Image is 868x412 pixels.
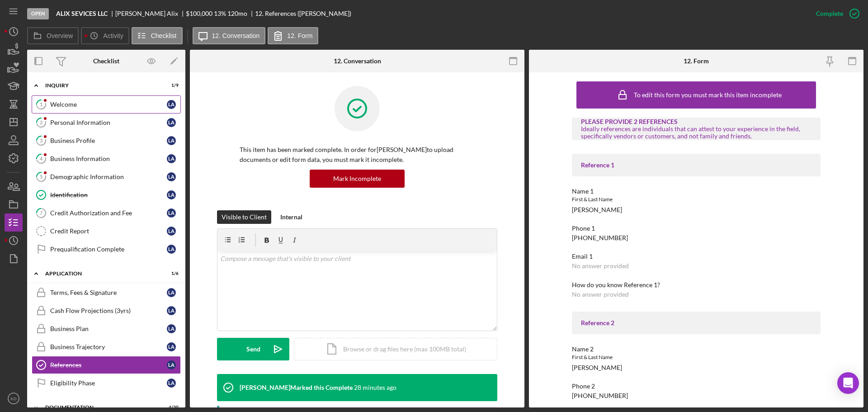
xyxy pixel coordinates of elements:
[32,150,181,168] a: 4Business InformationLA
[217,338,289,360] button: Send
[40,174,42,180] tspan: 5
[32,95,181,114] a: 1WelcomeLA
[212,32,260,39] label: 12. Conversation
[581,161,811,169] div: Reference 1
[167,136,176,145] div: L A
[45,83,156,88] div: Inquiry
[50,137,167,144] div: Business Profile
[310,170,405,188] button: Mark Incomplete
[837,372,859,394] div: Open Intercom Messenger
[40,210,43,216] tspan: 7
[214,10,226,17] div: 13 %
[572,195,821,204] div: First & Last Name
[167,190,176,199] div: L A
[10,396,16,401] text: KD
[581,118,811,125] div: PLEASE PROVIDE 2 REFERENCES
[572,206,622,213] div: [PERSON_NAME]
[240,145,475,165] p: This item has been marked complete. In order for [PERSON_NAME] to upload documents or edit form d...
[40,119,42,125] tspan: 2
[45,405,156,410] div: Documentation
[27,8,49,19] div: Open
[32,240,181,258] a: Prequalification CompleteLA
[81,27,129,44] button: Activity
[572,234,628,242] div: [PHONE_NUMBER]
[47,32,73,39] label: Overview
[167,245,176,254] div: L A
[103,32,123,39] label: Activity
[50,325,167,332] div: Business Plan
[162,83,179,88] div: 1 / 9
[50,379,167,387] div: Eligibility Phase
[572,188,821,195] div: Name 1
[167,172,176,181] div: L A
[32,356,181,374] a: ReferencesLA
[50,227,167,235] div: Credit Report
[167,288,176,297] div: L A
[684,57,709,65] div: 12. Form
[32,284,181,302] a: Terms, Fees & SignatureLA
[167,118,176,127] div: L A
[167,154,176,163] div: L A
[50,361,167,369] div: References
[32,204,181,222] a: 7Credit Authorization and FeeLA
[240,384,353,391] div: [PERSON_NAME] Marked this Complete
[167,100,176,109] div: L A
[162,405,179,410] div: 4 / 20
[115,10,186,17] div: [PERSON_NAME] Alix
[40,101,42,107] tspan: 1
[634,91,782,99] div: To edit this form you must mark this item incomplete
[50,191,167,199] div: Identification
[151,32,177,39] label: Checklist
[50,307,167,314] div: Cash Flow Projections (3yrs)
[572,346,821,353] div: Name 2
[572,225,821,232] div: Phone 1
[5,389,23,407] button: KD
[287,32,312,39] label: 12. Form
[93,57,119,65] div: Checklist
[167,208,176,218] div: L A
[246,338,260,360] div: Send
[333,170,381,188] div: Mark Incomplete
[572,364,622,371] div: [PERSON_NAME]
[50,101,167,108] div: Welcome
[32,114,181,132] a: 2Personal InformationLA
[132,27,183,44] button: Checklist
[40,156,43,161] tspan: 4
[276,210,307,224] button: Internal
[32,338,181,356] a: Business TrajectoryLA
[45,271,156,276] div: Application
[167,306,176,315] div: L A
[572,262,629,270] div: No answer provided
[572,353,821,362] div: First & Last Name
[56,10,108,17] b: ALIX SEVICES LLC
[32,186,181,204] a: IdentificationLA
[50,209,167,217] div: Credit Authorization and Fee
[222,210,267,224] div: Visible to Client
[27,27,79,44] button: Overview
[40,137,42,143] tspan: 3
[255,10,351,17] div: 12. References ([PERSON_NAME])
[167,227,176,236] div: L A
[167,360,176,369] div: L A
[572,291,629,298] div: No answer provided
[807,5,863,23] button: Complete
[167,342,176,351] div: L A
[32,222,181,240] a: Credit ReportLA
[50,155,167,162] div: Business Information
[32,132,181,150] a: 3Business ProfileLA
[572,392,628,399] div: [PHONE_NUMBER]
[32,302,181,320] a: Cash Flow Projections (3yrs)LA
[816,5,843,23] div: Complete
[32,374,181,392] a: Eligibility PhaseLA
[32,320,181,338] a: Business PlanLA
[581,319,811,327] div: Reference 2
[50,246,167,253] div: Prequalification Complete
[334,57,381,65] div: 12. Conversation
[217,210,271,224] button: Visible to Client
[162,271,179,276] div: 1 / 6
[50,289,167,296] div: Terms, Fees & Signature
[572,281,821,289] div: How do you know Reference 1?
[186,9,212,17] span: $100,000
[227,10,247,17] div: 120 mo
[50,119,167,126] div: Personal Information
